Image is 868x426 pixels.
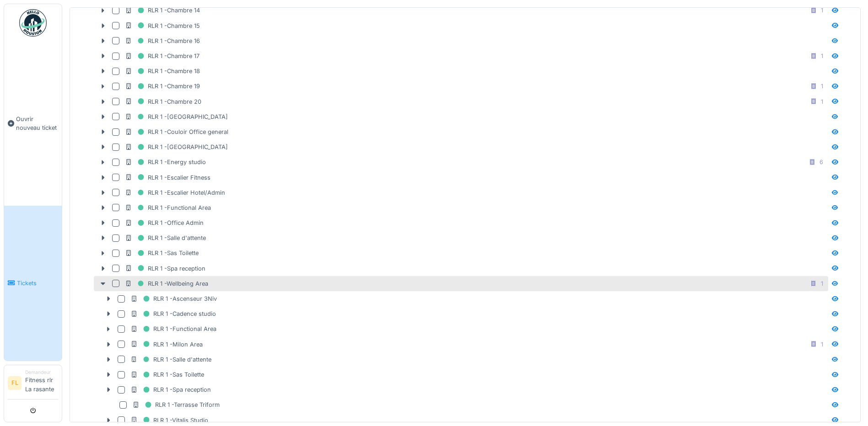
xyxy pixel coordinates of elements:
span: Ouvrir nouveau ticket [16,115,58,132]
div: RLR 1 -Salle d'attente [125,232,206,244]
div: RLR 1 -Functional Area [125,202,211,213]
a: FL DemandeurFitness rlr La rasante [8,369,58,399]
div: RLR 1 -Cadence studio [130,308,216,319]
div: 1 [821,97,823,106]
div: RLR 1 -Salle d'attente [130,354,211,365]
div: RLR 1 -Functional Area [130,323,216,335]
div: RLR 1 -Chambre 17 [125,50,199,62]
div: RLR 1 -Wellbeing Area [125,278,208,289]
div: RLR 1 -Spa reception [125,263,205,274]
img: Badge_color-CXgf-gQk.svg [19,9,47,37]
div: RLR 1 -Couloir Office general [125,126,228,138]
div: RLR 1 -Spa reception [130,384,211,395]
div: RLR 1 -Chambre 18 [125,65,200,77]
div: 1 [821,52,823,60]
div: RLR 1 -Ascenseur 3Niv [130,293,217,304]
div: 1 [821,279,823,288]
div: RLR 1 -Chambre 16 [125,35,200,47]
div: RLR 1 -Chambre 14 [125,5,200,16]
div: RLR 1 -Escalier Fitness [125,172,210,183]
li: FL [8,376,22,390]
div: RLR 1 -Milon Area [130,339,203,350]
div: RLR 1 -Energy studio [125,156,206,168]
div: RLR 1 -Chambre 20 [125,96,201,107]
div: RLR 1 -Vitalis Studio [130,415,208,426]
div: RLR 1 -Terrasse Triform [132,399,220,410]
div: RLR 1 -Office Admin [125,217,204,229]
a: Ouvrir nouveau ticket [4,42,62,206]
a: Tickets [4,206,62,361]
div: 6 [819,158,823,166]
div: RLR 1 -[GEOGRAPHIC_DATA] [125,141,228,153]
div: 1 [821,6,823,15]
div: RLR 1 -Chambre 15 [125,20,200,32]
div: 1 [821,82,823,91]
div: RLR 1 -Chambre 19 [125,80,200,92]
div: Demandeur [25,369,58,376]
div: RLR 1 -Sas Toilette [125,247,199,259]
div: RLR 1 -[GEOGRAPHIC_DATA] [125,111,228,122]
div: RLR 1 -Sas Toilette [130,369,204,380]
li: Fitness rlr La rasante [25,369,58,397]
div: RLR 1 -Escalier Hotel/Admin [125,187,225,198]
div: 1 [821,340,823,349]
span: Tickets [17,279,58,288]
